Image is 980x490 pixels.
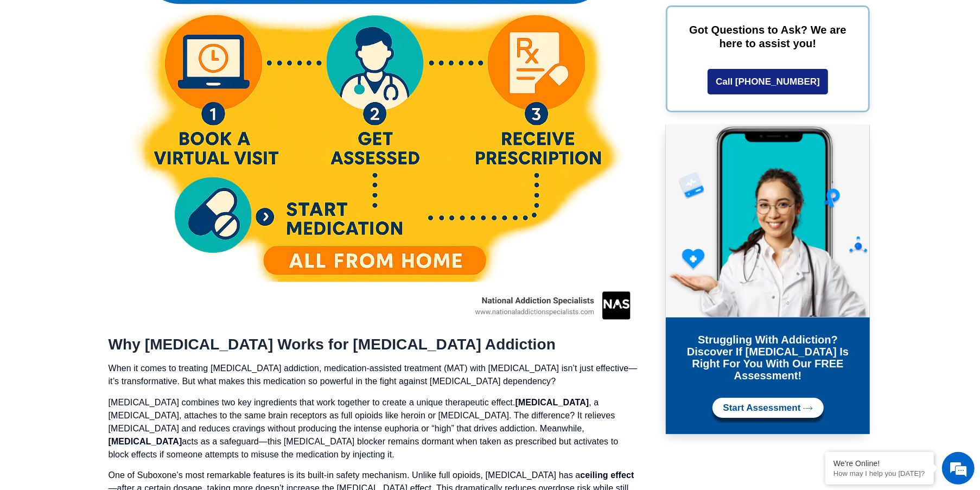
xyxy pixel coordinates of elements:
[5,296,207,334] textarea: Type your message and hit 'Enter'
[674,334,862,381] h3: Struggling with addiction? Discover if [MEDICAL_DATA] is right for you with our FREE Assessment!
[580,470,634,480] strong: ceiling effect
[73,57,199,71] div: Chat with us now
[12,56,28,72] div: Navigation go back
[712,398,824,418] a: Start Assessment
[516,398,589,407] strong: [MEDICAL_DATA]
[109,335,641,354] h2: Why [MEDICAL_DATA] Works for [MEDICAL_DATA] Addiction
[63,137,150,246] span: We're online!
[109,437,182,446] strong: [MEDICAL_DATA]
[666,125,870,317] img: Online Suboxone Treatment - Opioid Addiction Treatment using phone
[833,469,926,478] p: How may I help you today?
[684,23,852,50] p: Got Questions to Ask? We are here to assist you!
[109,396,641,461] p: [MEDICAL_DATA] combines two key ingredients that work together to create a unique therapeutic eff...
[833,459,926,468] div: We're Online!
[708,69,828,94] a: Call [PHONE_NUMBER]
[109,362,641,388] p: When it comes to treating [MEDICAL_DATA] addiction, medication-assisted treatment (MAT) with [MED...
[723,403,801,412] span: Start Assessment
[178,5,204,31] div: Minimize live chat window
[716,77,820,86] span: Call [PHONE_NUMBER]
